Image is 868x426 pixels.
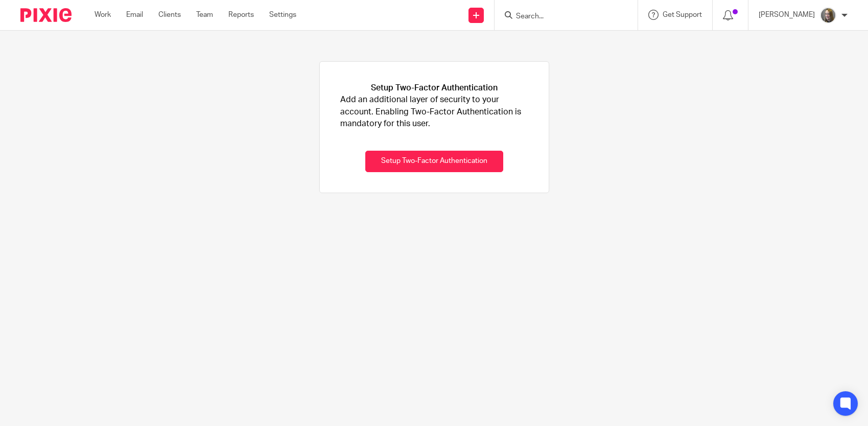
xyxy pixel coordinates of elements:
a: Work [95,10,111,20]
a: Team [196,10,213,20]
p: [PERSON_NAME] [759,10,815,20]
input: Search [515,12,607,21]
h1: Setup Two-Factor Authentication [371,82,498,94]
a: Clients [158,10,181,20]
a: Reports [228,10,254,20]
p: Add an additional layer of security to your account. Enabling Two-Factor Authentication is mandat... [340,94,528,130]
img: Emma%201.jpg [820,7,836,23]
a: Email [126,10,143,20]
button: Setup Two-Factor Authentication [365,151,503,173]
a: Settings [269,10,296,20]
span: Get Support [663,11,702,18]
img: Pixie [20,8,72,22]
